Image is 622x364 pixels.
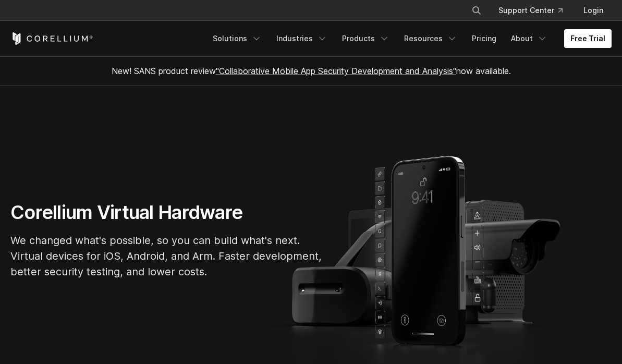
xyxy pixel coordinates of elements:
[459,1,612,20] div: Navigation Menu
[490,1,571,20] a: Support Center
[564,29,612,48] a: Free Trial
[398,29,464,48] a: Resources
[10,32,93,45] a: Corellium Home
[10,201,323,224] h1: Corellium Virtual Hardware
[270,29,334,48] a: Industries
[467,1,486,20] button: Search
[10,233,323,280] p: We changed what's possible, so you can build what's next. Virtual devices for iOS, Android, and A...
[206,29,612,48] div: Navigation Menu
[112,66,511,76] span: New! SANS product review now available.
[206,29,268,48] a: Solutions
[216,66,456,76] a: "Collaborative Mobile App Security Development and Analysis"
[466,29,503,48] a: Pricing
[505,29,554,48] a: About
[336,29,396,48] a: Products
[575,1,612,20] a: Login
